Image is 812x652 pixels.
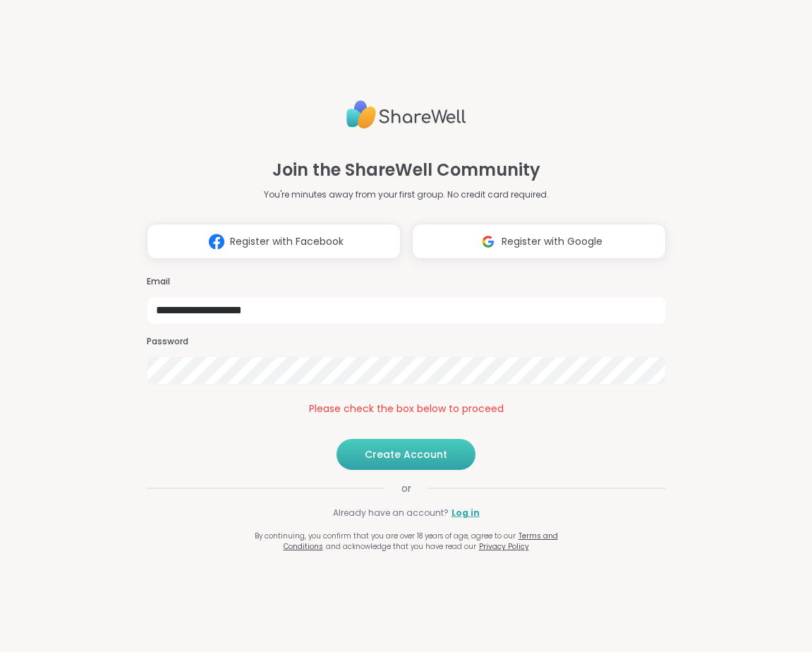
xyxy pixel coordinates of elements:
a: Log in [452,507,480,519]
button: Create Account [337,439,475,470]
span: or [384,481,428,495]
img: ShareWell Logomark [203,229,230,255]
span: By continuing, you confirm that you are over 18 years of age, agree to our [255,531,516,541]
a: Privacy Policy [479,541,529,552]
img: ShareWell Logo [346,95,466,135]
h3: Email [147,276,666,288]
span: and acknowledge that you have read our [326,541,476,552]
div: Please check the box below to proceed [147,402,666,416]
span: Register with Facebook [230,234,344,249]
button: Register with Facebook [147,224,401,259]
img: ShareWell Logomark [475,229,502,255]
a: Terms and Conditions [284,531,558,552]
h3: Password [147,336,666,348]
span: Already have an account? [333,507,449,519]
h1: Join the ShareWell Community [272,157,540,183]
p: You're minutes away from your first group. No credit card required. [264,188,549,201]
span: Create Account [365,447,447,461]
button: Register with Google [412,224,666,259]
span: Register with Google [502,234,602,249]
